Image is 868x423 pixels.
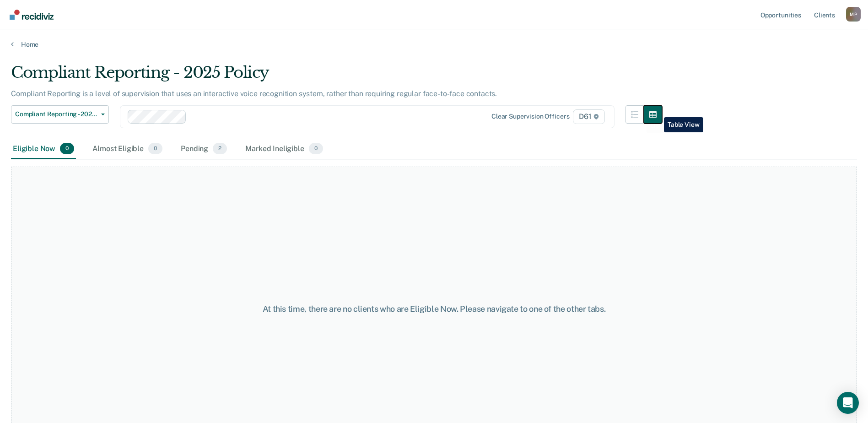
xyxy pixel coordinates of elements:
button: Compliant Reporting - 2025 Policy [11,105,109,124]
div: Clear supervision officers [491,113,569,120]
img: Recidiviz [10,10,54,20]
div: Eligible Now0 [11,139,76,159]
span: D61 [573,109,604,124]
div: Open Intercom Messenger [837,392,859,414]
div: At this time, there are no clients who are Eligible Now. Please navigate to one of the other tabs. [223,304,646,314]
div: M P [846,7,861,22]
div: Pending2 [179,139,229,159]
button: Profile dropdown button [846,7,861,22]
span: 2 [213,143,227,155]
span: 0 [309,143,323,155]
a: Home [11,40,857,49]
span: Compliant Reporting - 2025 Policy [15,110,97,118]
div: Marked Ineligible0 [243,139,325,159]
div: Almost Eligible0 [91,139,164,159]
span: 0 [148,143,162,155]
div: Compliant Reporting - 2025 Policy [11,63,662,89]
p: Compliant Reporting is a level of supervision that uses an interactive voice recognition system, ... [11,89,497,98]
span: 0 [60,143,74,155]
